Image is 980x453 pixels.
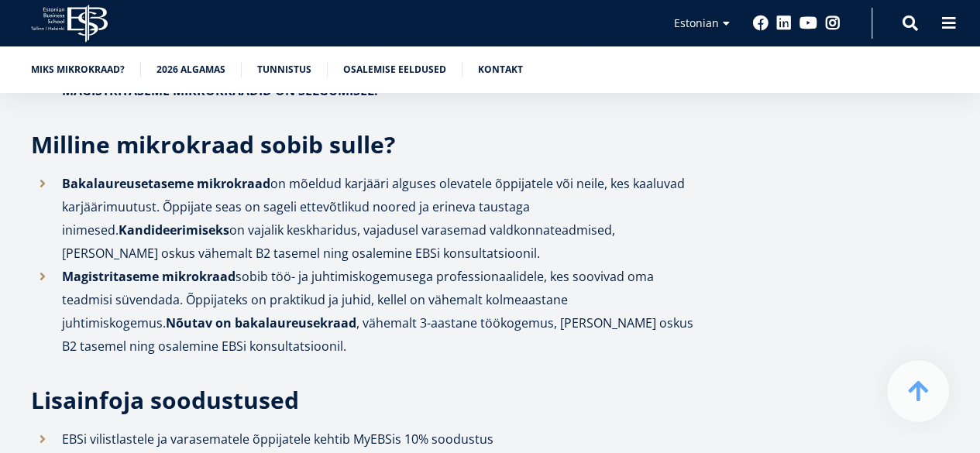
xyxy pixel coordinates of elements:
[31,172,693,265] li: on mõeldud karjääri alguses olevatele õppijatele või neile, kes kaaluvad karjäärimuutust. Õppijat...
[753,15,769,31] a: Facebook
[257,62,311,77] a: Tunnistus
[156,62,225,77] a: 2026 algamas
[62,427,693,451] p: EBSi vilistlastele ja varasematele õppijatele kehtib MyEBSis 10% soodustus
[123,384,284,416] strong: ja soodustuse
[84,384,123,416] strong: nfo
[31,384,84,416] strong: Lisai
[284,384,299,416] strong: d
[478,62,523,77] a: Kontakt
[825,15,841,31] a: Instagram
[343,62,446,77] a: Osalemise eeldused
[31,62,125,77] a: Miks mikrokraad?
[31,265,693,358] li: sobib töö- ja juhtimiskogemusega professionaalidele, kes soovivad oma teadmisi süvendada. Õppijat...
[62,268,236,285] strong: Magistritaseme mikrokraad
[776,15,792,31] a: Linkedin
[119,221,229,239] strong: Kandideerimiseks
[799,15,817,31] a: Youtube
[62,175,270,192] strong: Bakalaureusetaseme mikrokraad
[166,314,356,331] strong: Nõutav on bakalaureusekraad
[31,129,395,160] strong: Milline mikrokraad sobib sulle?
